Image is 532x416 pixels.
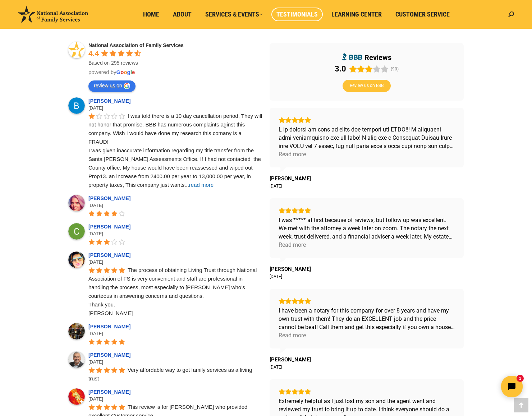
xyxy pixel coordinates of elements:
div: Rating: 5.0 out of 5 [279,388,455,395]
a: Home [138,8,164,21]
a: Review by Kathryn F [270,266,311,272]
span: Learning Center [331,10,382,18]
span: o [124,69,127,75]
div: powered by [88,69,262,76]
div: Rating: 3.0 out of 5 [335,64,389,74]
button: Review us on BBB [343,80,391,92]
a: Review by Debbie N [270,356,311,363]
div: L ip dolorsi am cons ad elits doe tempori utl ETDO!!! M aliquaeni admi veniamquisno exe ull labo!... [279,125,455,150]
div: Rating: 5.0 out of 5 [279,117,455,123]
span: G [116,69,121,75]
a: Review by Suzanne W [270,175,311,182]
iframe: Tidio Chat [405,370,529,403]
span: Home [143,10,159,18]
div: [DATE] [88,259,262,266]
span: read more [189,182,214,188]
div: reviews [364,53,391,62]
div: [DATE] [88,330,262,337]
div: Read more [279,241,306,249]
span: l [130,69,132,75]
span: g [127,69,130,75]
a: [PERSON_NAME] [88,352,133,358]
div: [DATE] [88,230,262,237]
img: National Association of Family Services [18,6,88,23]
span: Review us on BBB [350,83,384,89]
span: e [132,69,135,75]
span: Services & Events [205,10,263,18]
div: 3.0 [335,64,346,74]
div: Read more [279,150,306,158]
div: Based on 295 reviews [88,59,262,66]
span: [PERSON_NAME] [270,356,311,363]
a: [PERSON_NAME] [88,252,133,258]
a: Customer Service [390,8,455,21]
a: [PERSON_NAME] [88,224,133,230]
span: [PERSON_NAME] [270,175,311,182]
span: The process of obtaining Living Trust through National Association of FS is very convenient and s... [88,267,258,316]
div: Rating: 5.0 out of 5 [279,207,455,214]
a: About [168,8,197,21]
span: o [120,69,124,75]
a: National Association of Family Services [88,42,184,48]
span: [PERSON_NAME] [270,266,311,272]
span: About [173,10,192,18]
span: ... [184,182,189,188]
span: Very affordable way to get family services as a living trust [88,367,254,382]
a: Testimonials [271,8,323,21]
span: I was told there is a 10 day cancellation period, They will not honor that promise. BBB has numer... [88,113,263,188]
div: [DATE] [270,274,282,279]
a: Learning Center [326,8,387,21]
div: [DATE] [270,183,282,189]
div: [DATE] [88,359,262,366]
div: [DATE] [270,364,282,370]
div: [DATE] [88,105,262,112]
div: Read more [279,331,306,339]
span: (90) [391,66,399,71]
div: I have been a notary for this company for over 8 years and have my own trust with them! They do a... [279,306,455,331]
a: [PERSON_NAME] [88,389,133,395]
span: Testimonials [276,10,318,18]
div: I was ***** at first because of reviews, but follow up was excellent. We met with the attorney a ... [279,216,455,241]
span: 4.4 [88,49,99,57]
a: [PERSON_NAME] [88,98,133,104]
div: [DATE] [88,202,262,209]
a: review us on [88,80,136,92]
a: [PERSON_NAME] [88,195,133,201]
span: Customer Service [395,10,450,18]
div: Rating: 5.0 out of 5 [279,298,455,304]
a: [PERSON_NAME] [88,324,133,329]
div: [DATE] [88,396,262,403]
